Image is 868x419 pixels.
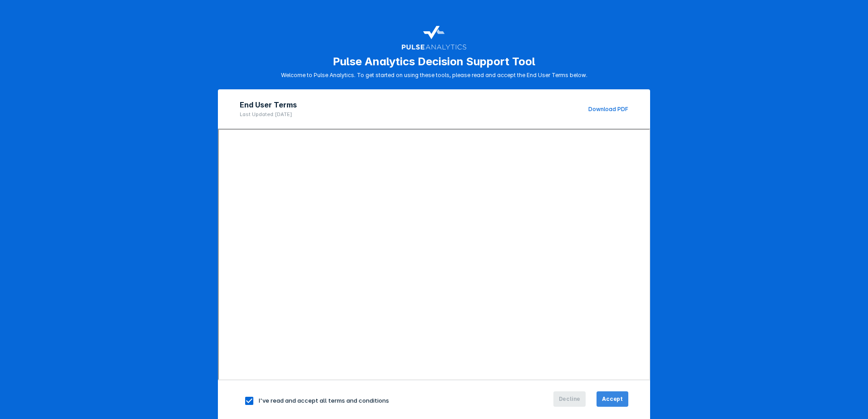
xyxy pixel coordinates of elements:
img: pulse-logo-user-terms.svg [401,22,467,51]
span: Accept [602,395,623,403]
p: Welcome to Pulse Analytics. To get started on using these tools, please read and accept the End U... [281,72,587,78]
button: Accept [597,391,628,407]
span: Decline [559,395,581,403]
button: Decline [553,391,586,407]
a: Download PDF [588,106,628,112]
h2: End User Terms [240,100,297,109]
span: I've read and accept all terms and conditions [259,397,389,404]
h1: Pulse Analytics Decision Support Tool [333,55,535,68]
p: Last Updated: [DATE] [240,111,297,117]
